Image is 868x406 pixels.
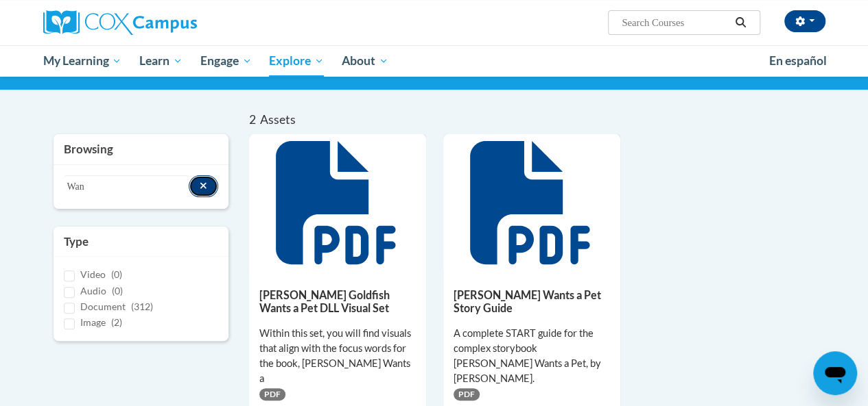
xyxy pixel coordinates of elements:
[260,112,296,127] span: Assets
[760,47,836,75] a: En español
[80,316,106,328] span: Image
[269,53,324,69] span: Explore
[80,301,126,312] span: Document
[191,45,261,77] a: Engage
[454,388,480,401] span: PDF
[80,268,106,280] span: Video
[43,10,290,35] a: Cox Campus
[249,112,256,127] span: 2
[43,10,197,35] img: Cox Campus
[64,233,218,250] h3: Type
[784,10,825,32] button: Account Settings
[80,285,106,296] span: Audio
[342,53,388,69] span: About
[112,285,123,296] span: (0)
[131,301,153,312] span: (312)
[813,351,857,395] iframe: Button to launch messaging window
[139,53,183,69] span: Learn
[730,14,751,31] button: Search
[43,53,121,69] span: My Learning
[130,45,191,77] a: Learn
[259,326,416,386] div: Within this set, you will find visuals that align with the focus words for the book, [PERSON_NAME...
[111,268,122,280] span: (0)
[260,45,333,77] a: Explore
[454,326,610,386] div: A complete START guide for the complex storybook [PERSON_NAME] Wants a Pet, by [PERSON_NAME].
[769,53,827,68] span: En español
[64,141,218,157] h3: Browsing
[259,288,416,315] h5: [PERSON_NAME] Goldfish Wants a Pet DLL Visual Set
[111,316,122,328] span: (2)
[333,45,397,77] a: About
[259,388,285,401] span: PDF
[200,53,252,69] span: Engage
[33,45,836,77] div: Main menu
[620,14,730,31] input: Search Courses
[189,175,218,197] button: Search resources
[34,45,131,77] a: My Learning
[454,288,610,315] h5: [PERSON_NAME] Wants a Pet Story Guide
[64,175,189,199] input: Search resources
